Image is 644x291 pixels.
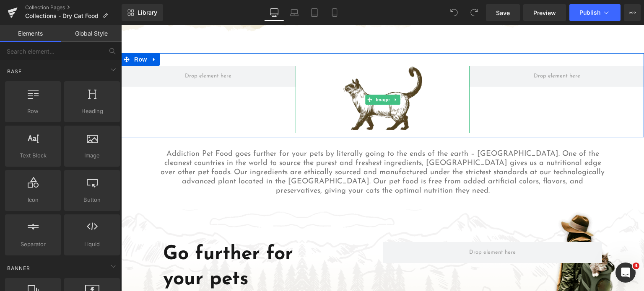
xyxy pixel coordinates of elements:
a: Expand / Collapse [270,70,279,80]
span: 4 [633,263,639,269]
span: Liquid [67,240,117,249]
button: Publish [569,4,621,21]
span: Button [67,196,117,204]
span: Collections - Dry Cat Food [25,13,99,19]
strong: your pets [42,245,127,264]
span: Image [253,70,270,80]
span: Image [67,151,117,160]
span: Base [6,67,23,75]
span: Banner [6,264,31,272]
span: Publish [579,9,600,16]
a: Laptop [284,4,304,21]
span: Separator [8,240,58,249]
button: Undo [446,4,462,21]
span: Row [11,28,28,41]
a: Expand / Collapse [28,28,39,41]
a: New Library [122,4,163,21]
button: More [624,4,641,21]
a: Mobile [325,4,345,21]
a: Collection Pages [25,4,122,11]
span: Library [138,9,157,16]
a: Preview [523,4,566,21]
a: Global Style [61,25,122,42]
span: Row [8,107,58,116]
span: Preview [533,8,556,17]
span: Icon [8,196,58,204]
button: Redo [466,4,483,21]
span: Heading [67,107,117,116]
a: Tablet [304,4,325,21]
p: Addiction Pet Food goes further for your pets by literally going to the ends of the earth – [GEOG... [37,125,486,171]
span: Text Block [8,151,58,160]
span: Save [496,8,510,17]
iframe: Intercom live chat [615,263,636,283]
a: Desktop [264,4,284,21]
strong: Go further for [42,219,172,239]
